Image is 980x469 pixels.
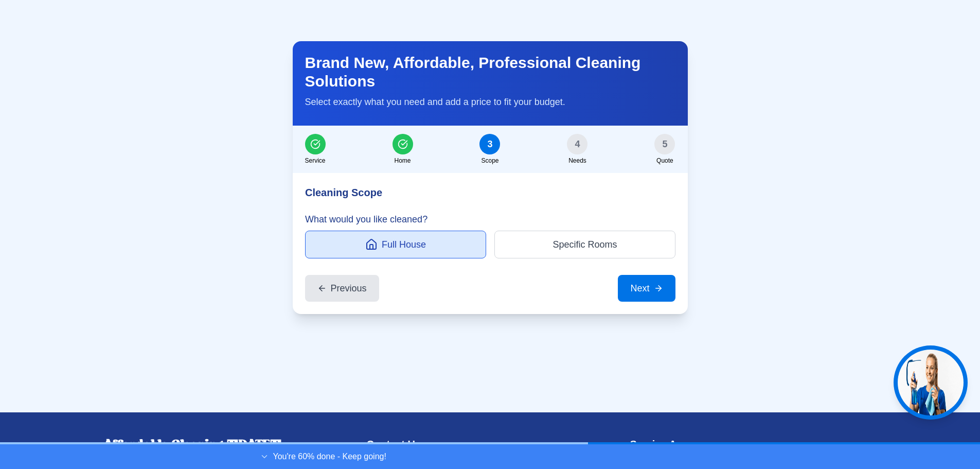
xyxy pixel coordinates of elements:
[305,231,486,258] button: Full House
[567,134,587,154] div: 4
[273,450,386,463] p: You're 60% done - Keep going!
[305,275,379,302] button: Previous
[305,185,675,200] h3: Cleaning Scope
[568,157,586,165] span: Needs
[898,350,964,415] img: Jen
[103,437,350,451] h3: Affordable Cleaning [DATE]
[553,237,617,252] span: Specific Rooms
[305,54,675,91] h2: Brand New, Affordable, Professional Cleaning Solutions
[654,134,675,154] div: 5
[305,95,675,109] p: Select exactly what you need and add a price to fit your budget.
[305,212,675,227] label: What would you like cleaned?
[479,134,500,154] div: 3
[494,231,675,258] button: Specific Rooms
[367,437,614,451] h3: Contact Us
[381,237,425,252] span: Full House
[656,157,673,165] span: Quote
[894,345,968,420] button: Get help from Jen
[481,157,498,165] span: Scope
[630,437,877,451] h3: Service Areas
[394,157,411,165] span: Home
[305,157,326,165] span: Service
[618,275,675,302] button: Next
